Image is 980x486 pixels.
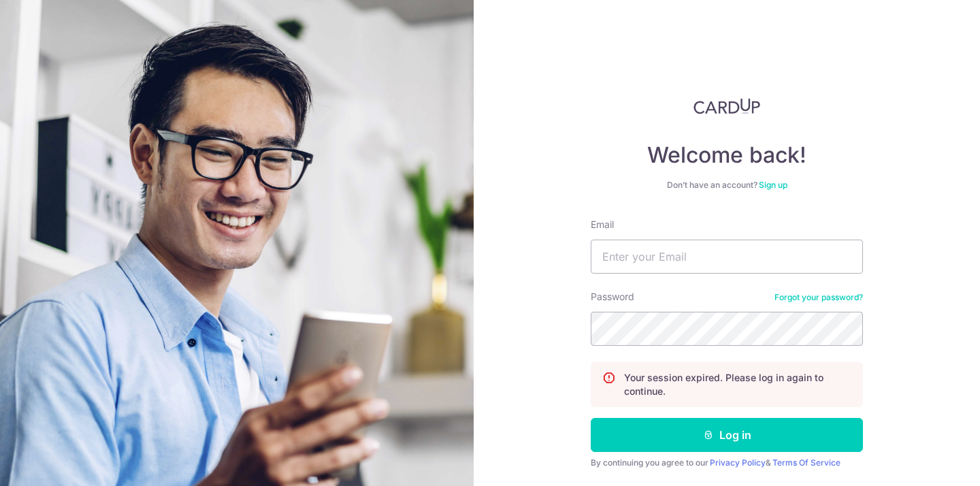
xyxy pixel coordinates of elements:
a: Sign up [759,180,787,190]
a: Forgot your password? [774,292,863,303]
div: By continuing you agree to our & [591,457,863,468]
a: Privacy Policy [710,457,766,468]
h4: Welcome back! [591,142,863,169]
p: Your session expired. Please log in again to continue. [624,371,851,398]
input: Enter your Email [591,240,863,274]
button: Log in [591,418,863,452]
img: CardUp Logo [693,98,760,114]
label: Password [591,290,634,304]
a: Terms Of Service [772,457,840,468]
div: Don’t have an account? [591,180,863,191]
label: Email [591,218,614,231]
